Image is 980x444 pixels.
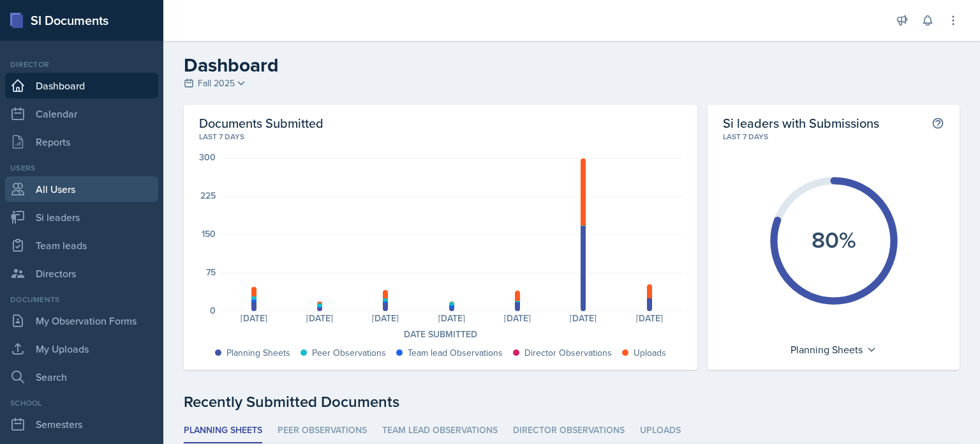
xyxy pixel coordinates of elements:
div: Recently Submitted Documents [184,390,960,413]
div: 225 [200,191,216,200]
a: Si leaders [5,204,158,230]
a: Team leads [5,233,158,258]
div: Director Observations [524,346,612,360]
div: Peer Observations [312,346,386,360]
a: Dashboard [5,73,158,98]
div: Users [5,162,158,174]
li: Director Observations [513,418,625,443]
div: [DATE] [221,314,286,323]
li: Peer Observations [278,418,367,443]
div: 0 [210,306,216,315]
div: [DATE] [419,314,484,323]
a: Directors [5,261,158,286]
div: [DATE] [286,314,352,323]
a: Semesters [5,411,158,437]
h2: Dashboard [184,54,960,77]
div: Last 7 days [199,131,682,142]
a: My Observation Forms [5,308,158,333]
div: Planning Sheets [226,346,290,360]
div: Uploads [634,346,666,360]
div: Team lead Observations [408,346,503,360]
li: Team lead Observations [382,418,498,443]
a: All Users [5,176,158,202]
a: Calendar [5,101,158,126]
span: Fall 2025 [198,77,235,90]
div: Date Submitted [199,328,682,341]
div: Director [5,59,158,70]
div: Documents [5,294,158,305]
div: School [5,397,158,409]
li: Planning Sheets [184,418,262,443]
div: [DATE] [484,314,550,323]
div: Last 7 days [723,131,944,142]
div: [DATE] [616,314,682,323]
a: Reports [5,129,158,155]
div: 75 [206,268,216,277]
div: [DATE] [353,314,419,323]
text: 80% [812,223,856,256]
div: 150 [202,229,216,238]
h2: Si leaders with Submissions [723,115,879,131]
div: [DATE] [551,314,616,323]
h2: Documents Submitted [199,115,682,131]
div: Planning Sheets [784,339,883,360]
li: Uploads [640,418,681,443]
a: My Uploads [5,336,158,362]
a: Search [5,364,158,390]
div: 300 [199,153,216,162]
